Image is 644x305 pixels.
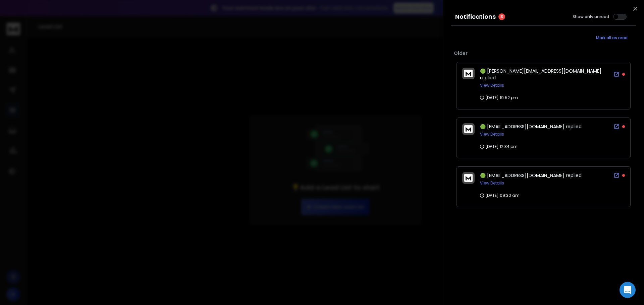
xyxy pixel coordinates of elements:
[454,50,633,57] p: Older
[480,83,504,88] button: View Details
[480,123,583,130] span: 🟢 [EMAIL_ADDRESS][DOMAIN_NAME] replied:
[588,31,636,45] button: Mark all as read
[498,13,505,20] span: 3
[480,68,601,81] span: 🟢 [PERSON_NAME][EMAIL_ADDRESS][DOMAIN_NAME] replied:
[480,172,583,179] span: 🟢 [EMAIL_ADDRESS][DOMAIN_NAME] replied:
[596,35,628,41] span: Mark all as read
[464,174,473,182] img: logo
[480,193,520,198] p: [DATE] 09:30 am
[573,14,609,19] label: Show only unread
[480,132,504,137] button: View Details
[480,180,504,186] button: View Details
[620,282,636,298] div: Open Intercom Messenger
[464,125,473,133] img: logo
[464,70,473,77] img: logo
[480,95,518,100] p: [DATE] 19:52 pm
[455,12,496,21] h3: Notifications
[480,144,518,149] p: [DATE] 12:34 pm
